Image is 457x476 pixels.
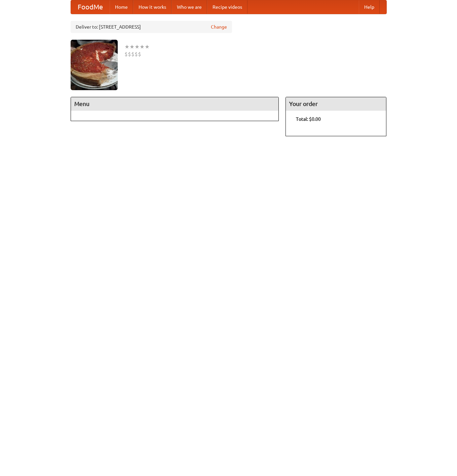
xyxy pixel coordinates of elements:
li: ★ [145,43,150,50]
a: Change [211,24,227,30]
b: Total: $0.00 [296,116,321,122]
a: FoodMe [71,0,110,14]
li: ★ [140,43,145,50]
li: ★ [124,43,129,50]
img: angular.jpg [71,40,118,90]
li: $ [124,50,128,58]
li: ★ [129,43,135,50]
a: Help [359,0,380,14]
li: $ [135,50,138,58]
div: Deliver to: [STREET_ADDRESS] [71,21,232,33]
a: Who we are [172,0,207,14]
a: Home [110,0,133,14]
li: $ [138,50,141,58]
a: How it works [133,0,172,14]
li: $ [131,50,135,58]
h4: Menu [71,97,279,111]
li: $ [128,50,131,58]
a: Recipe videos [207,0,247,14]
h4: Your order [286,97,386,111]
li: ★ [135,43,140,50]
